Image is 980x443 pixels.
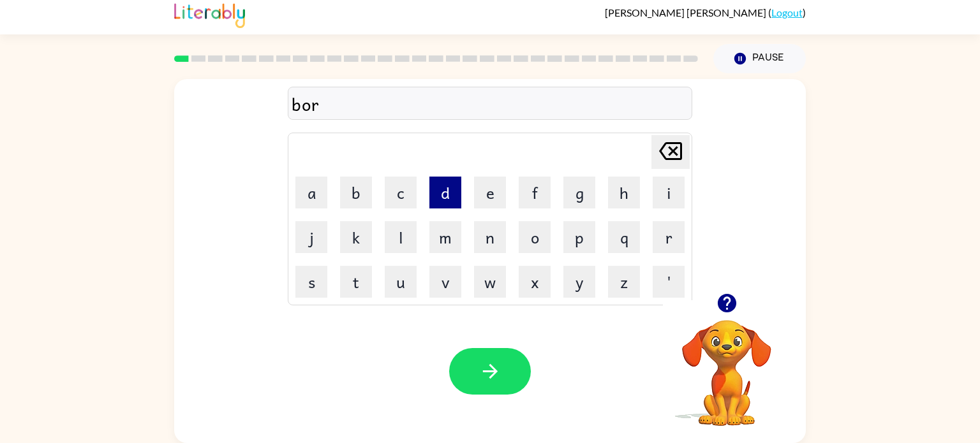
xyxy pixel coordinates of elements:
[608,221,640,253] button: q
[340,221,372,253] button: k
[563,177,595,208] button: g
[605,6,806,18] div: ( )
[295,266,327,298] button: s
[653,266,685,298] button: '
[563,266,595,298] button: y
[292,91,688,117] div: bor
[605,6,768,18] span: [PERSON_NAME] [PERSON_NAME]
[385,177,417,208] button: c
[474,221,506,253] button: n
[295,221,327,253] button: j
[519,266,551,298] button: x
[429,221,461,253] button: m
[771,6,803,18] a: Logout
[713,44,806,73] button: Pause
[608,266,640,298] button: z
[429,266,461,298] button: v
[608,177,640,208] button: h
[385,266,417,298] button: u
[340,177,372,208] button: b
[663,300,791,428] video: Your browser must support playing .mp4 files to use Literably. Please try using another browser.
[519,221,551,253] button: o
[563,221,595,253] button: p
[340,266,372,298] button: t
[519,177,551,208] button: f
[295,177,327,208] button: a
[474,177,506,208] button: e
[429,177,461,208] button: d
[474,266,506,298] button: w
[385,221,417,253] button: l
[653,177,685,208] button: i
[653,221,685,253] button: r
